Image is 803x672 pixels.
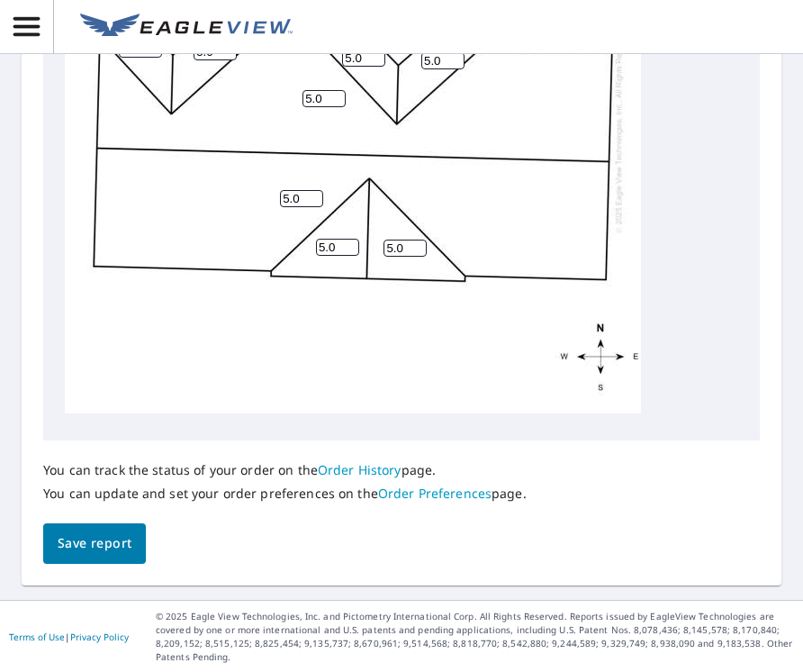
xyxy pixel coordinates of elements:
a: Terms of Use [9,631,65,643]
p: You can track the status of your order on the page. [43,462,527,478]
span: Save report [58,532,131,555]
p: You can update and set your order preferences on the page. [43,486,527,502]
a: Order History [318,461,401,478]
a: Privacy Policy [70,631,129,643]
img: EV Logo [80,14,293,41]
p: | [9,631,129,642]
button: Save report [43,523,146,564]
a: EV Logo [69,3,303,51]
p: © 2025 Eagle View Technologies, Inc. and Pictometry International Corp. All Rights Reserved. Repo... [156,610,794,664]
a: Order Preferences [378,485,492,502]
